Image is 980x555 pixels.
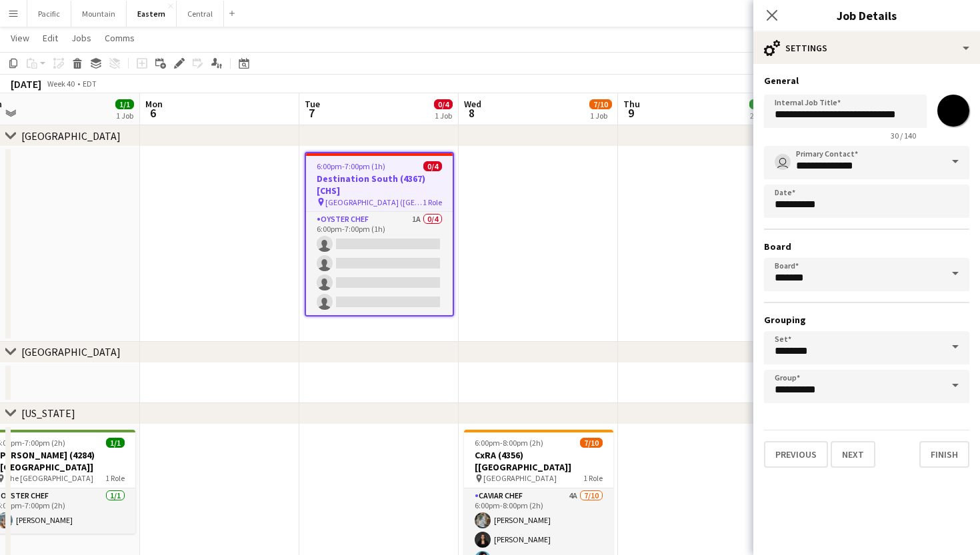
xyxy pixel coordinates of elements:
[306,212,453,315] app-card-role: Oyster Chef1A0/46:00pm-7:00pm (1h)
[590,111,611,121] div: 1 Job
[749,99,768,109] span: 3/3
[753,7,980,24] h3: Job Details
[325,197,423,207] span: [GEOGRAPHIC_DATA] ([GEOGRAPHIC_DATA], [GEOGRAPHIC_DATA])
[483,473,557,483] span: [GEOGRAPHIC_DATA]
[589,99,612,109] span: 7/10
[462,105,481,121] span: 8
[306,173,453,197] h3: Destination South (4367) [CHS]
[623,98,640,110] span: Thu
[127,1,177,27] button: Eastern
[750,111,771,121] div: 2 Jobs
[105,473,125,483] span: 1 Role
[305,152,454,316] app-job-card: 6:00pm-7:00pm (1h)0/4Destination South (4367) [CHS] [GEOGRAPHIC_DATA] ([GEOGRAPHIC_DATA], [GEOGRA...
[764,241,969,253] h3: Board
[303,105,320,121] span: 7
[464,449,613,473] h3: CxRA (4356) [[GEOGRAPHIC_DATA]]
[621,105,640,121] span: 9
[145,98,163,110] span: Mon
[66,29,97,47] a: Jobs
[71,1,127,27] button: Mountain
[580,438,603,448] span: 7/10
[5,473,93,483] span: The [GEOGRAPHIC_DATA]
[764,314,969,326] h3: Grouping
[115,99,134,109] span: 1/1
[21,345,121,358] div: [GEOGRAPHIC_DATA]
[475,438,543,448] span: 6:00pm-8:00pm (2h)
[464,98,481,110] span: Wed
[764,75,969,87] h3: General
[880,131,927,141] span: 30 / 140
[44,79,77,89] span: Week 40
[105,32,135,44] span: Comms
[423,197,442,207] span: 1 Role
[764,441,828,468] button: Previous
[83,79,97,89] div: EDT
[11,32,29,44] span: View
[583,473,603,483] span: 1 Role
[919,441,969,468] button: Finish
[21,129,121,143] div: [GEOGRAPHIC_DATA]
[177,1,224,27] button: Central
[37,29,63,47] a: Edit
[5,29,35,47] a: View
[106,438,125,448] span: 1/1
[317,161,385,171] span: 6:00pm-7:00pm (1h)
[27,1,71,27] button: Pacific
[116,111,133,121] div: 1 Job
[143,105,163,121] span: 6
[305,98,320,110] span: Tue
[423,161,442,171] span: 0/4
[434,99,453,109] span: 0/4
[71,32,91,44] span: Jobs
[99,29,140,47] a: Comms
[831,441,875,468] button: Next
[753,32,980,64] div: Settings
[435,111,452,121] div: 1 Job
[21,406,75,420] div: [US_STATE]
[43,32,58,44] span: Edit
[11,77,41,91] div: [DATE]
